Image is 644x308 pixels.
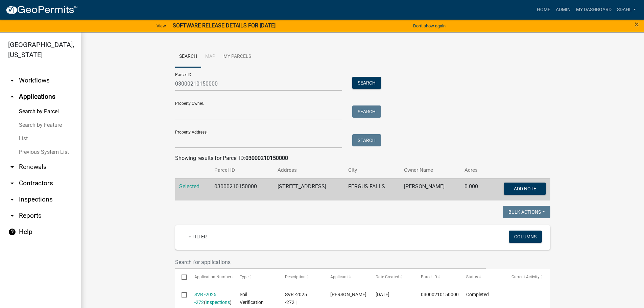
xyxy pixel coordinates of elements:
td: 0.000 [460,178,487,200]
td: FERGUS FALLS [344,178,400,200]
a: + Filter [183,231,212,243]
th: Owner Name [400,162,460,178]
button: Bulk Actions [503,206,550,218]
a: Admin [553,3,573,16]
span: Type [240,275,248,279]
a: View [154,20,169,31]
input: Search for applications [175,255,486,269]
a: Search [175,46,201,68]
span: Current Activity [511,275,540,279]
span: Add Note [514,186,536,191]
strong: SOFTWARE RELEASE DETAILS FOR [DATE] [173,22,276,29]
a: SVR -2025 -272 [194,292,216,305]
button: Add Note [504,183,546,195]
th: Parcel ID [210,162,273,178]
a: Selected [179,183,199,190]
span: Date Created [376,275,399,279]
i: help [8,228,16,236]
button: Search [352,77,381,89]
span: Parcel ID [421,275,437,279]
a: My Dashboard [573,3,614,16]
th: Address [273,162,344,178]
span: Status [466,275,478,279]
button: Search [352,105,381,118]
a: My Parcels [219,46,255,68]
button: Don't show again [410,20,448,31]
datatable-header-cell: Status [460,269,505,285]
span: × [635,20,639,29]
i: arrow_drop_down [8,179,16,187]
i: arrow_drop_down [8,76,16,85]
span: Completed [466,292,489,297]
datatable-header-cell: Current Activity [505,269,550,285]
datatable-header-cell: Date Created [369,269,414,285]
i: arrow_drop_down [8,163,16,171]
i: arrow_drop_up [8,93,16,101]
button: Close [635,20,639,28]
i: arrow_drop_down [8,195,16,204]
i: arrow_drop_down [8,212,16,220]
datatable-header-cell: Type [233,269,279,285]
span: Bill Schueller [330,292,366,297]
div: ( ) [194,291,227,306]
datatable-header-cell: Select [175,269,188,285]
span: Description [285,275,306,279]
th: Acres [460,162,487,178]
button: Columns [509,231,542,243]
datatable-header-cell: Application Number [188,269,233,285]
datatable-header-cell: Parcel ID [414,269,460,285]
td: [PERSON_NAME] [400,178,460,200]
datatable-header-cell: Applicant [324,269,369,285]
span: 08/18/2025 [376,292,389,297]
button: Search [352,134,381,146]
a: Home [534,3,553,16]
span: Application Number [194,275,231,279]
span: Applicant [330,275,348,279]
th: City [344,162,400,178]
a: sdahl [614,3,639,16]
strong: 03000210150000 [245,155,288,161]
datatable-header-cell: Description [279,269,324,285]
span: 03000210150000 [421,292,459,297]
div: Showing results for Parcel ID: [175,154,550,162]
a: Inspections [206,300,230,305]
td: [STREET_ADDRESS] [273,178,344,200]
td: 03000210150000 [210,178,273,200]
